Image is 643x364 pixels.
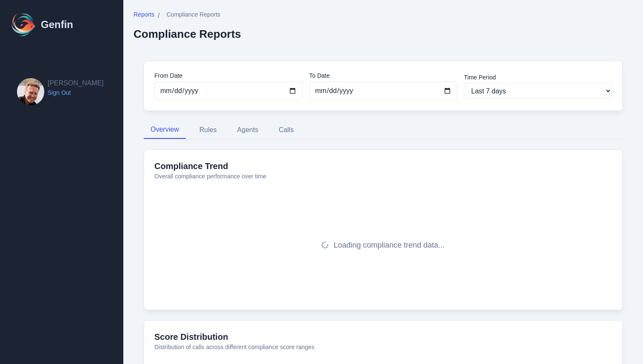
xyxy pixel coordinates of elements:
[48,88,104,97] a: Sign Out
[10,11,37,38] img: Logo
[154,71,302,80] label: From Date
[230,121,265,139] button: Agents
[464,73,612,82] label: Time Period
[17,78,44,105] img: Brian Dunagan
[309,71,457,80] label: To Date
[333,239,444,251] span: Loading compliance trend data...
[154,172,612,181] p: Overall compliance performance over time
[158,11,159,21] span: /
[154,343,612,351] p: Distribution of calls across different compliance score ranges
[144,121,186,139] button: Overview
[134,10,154,21] a: Reports
[193,121,224,139] button: Rules
[154,160,612,172] h3: Compliance Trend
[272,121,301,139] button: Calls
[166,10,220,19] span: Compliance Reports
[154,331,612,343] h3: Score Distribution
[41,18,73,31] h1: Genfin
[134,28,241,40] h2: Compliance Reports
[134,10,154,19] span: Reports
[48,78,104,88] h2: [PERSON_NAME]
